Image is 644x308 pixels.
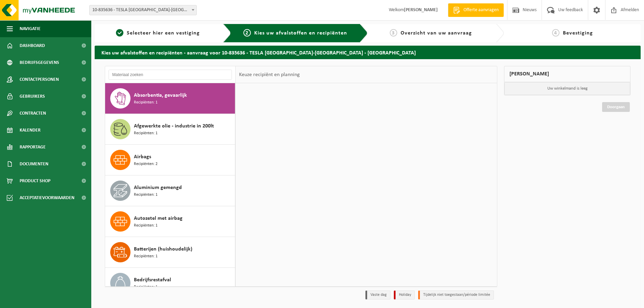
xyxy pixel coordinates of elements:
span: Bedrijfsgegevens [20,54,59,71]
div: Keuze recipiënt en planning [236,66,303,83]
span: 1 [116,29,123,37]
div: [PERSON_NAME] [504,66,630,82]
span: Autozetel met airbag [134,214,183,222]
p: Uw winkelmand is leeg [504,82,630,95]
span: 4 [552,29,559,37]
button: Aluminium gemengd Recipiënten: 1 [105,175,235,206]
span: Recipiënten: 1 [134,222,158,229]
span: Recipiënten: 2 [134,161,158,167]
input: Materiaal zoeken [109,70,232,80]
button: Afgewerkte olie - industrie in 200lt Recipiënten: 1 [105,114,235,145]
strong: [PERSON_NAME] [404,7,438,13]
span: Aluminium gemengd [134,184,182,192]
a: 1Selecteer hier een vestiging [98,29,218,37]
span: Kalender [20,122,41,139]
span: Absorbentia, gevaarlijk [134,91,187,99]
span: Documenten [20,156,48,172]
a: Doorgaan [602,102,630,112]
span: 10-835636 - TESLA BELGIUM-HASSELT - HASSELT [89,5,197,15]
span: Navigatie [20,20,41,37]
span: Contactpersonen [20,71,59,88]
li: Tijdelijk niet toegestaan/période limitée [418,290,494,300]
span: Recipiënten: 1 [134,253,158,260]
span: Recipiënten: 1 [134,99,158,106]
span: Acceptatievoorwaarden [20,189,74,206]
span: Afgewerkte olie - industrie in 200lt [134,122,214,130]
span: Contracten [20,105,46,122]
span: Batterijen (huishoudelijk) [134,245,192,253]
span: Recipiënten: 1 [134,192,158,198]
span: 3 [390,29,397,37]
span: Gebruikers [20,88,45,105]
button: Absorbentia, gevaarlijk Recipiënten: 1 [105,83,235,114]
h2: Kies uw afvalstoffen en recipiënten - aanvraag voor 10-835636 - TESLA [GEOGRAPHIC_DATA]-[GEOGRAPH... [95,46,641,59]
span: Bedrijfsrestafval [134,276,171,284]
button: Airbags Recipiënten: 2 [105,145,235,175]
a: Offerte aanvragen [448,3,504,17]
button: Bedrijfsrestafval Recipiënten: 1 [105,268,235,299]
span: Airbags [134,153,151,161]
span: 10-835636 - TESLA BELGIUM-HASSELT - HASSELT [90,5,196,15]
span: Recipiënten: 1 [134,130,158,137]
span: 2 [243,29,251,37]
button: Batterijen (huishoudelijk) Recipiënten: 1 [105,237,235,268]
span: Recipiënten: 1 [134,284,158,290]
span: Rapportage [20,139,46,156]
span: Product Shop [20,172,50,189]
span: Selecteer hier een vestiging [127,30,200,36]
button: Autozetel met airbag Recipiënten: 1 [105,206,235,237]
li: Vaste dag [365,290,390,300]
span: Overzicht van uw aanvraag [401,30,472,36]
span: Offerte aanvragen [462,7,500,14]
li: Holiday [394,290,415,300]
span: Kies uw afvalstoffen en recipiënten [254,30,347,36]
span: Dashboard [20,37,45,54]
span: Bevestiging [563,30,593,36]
